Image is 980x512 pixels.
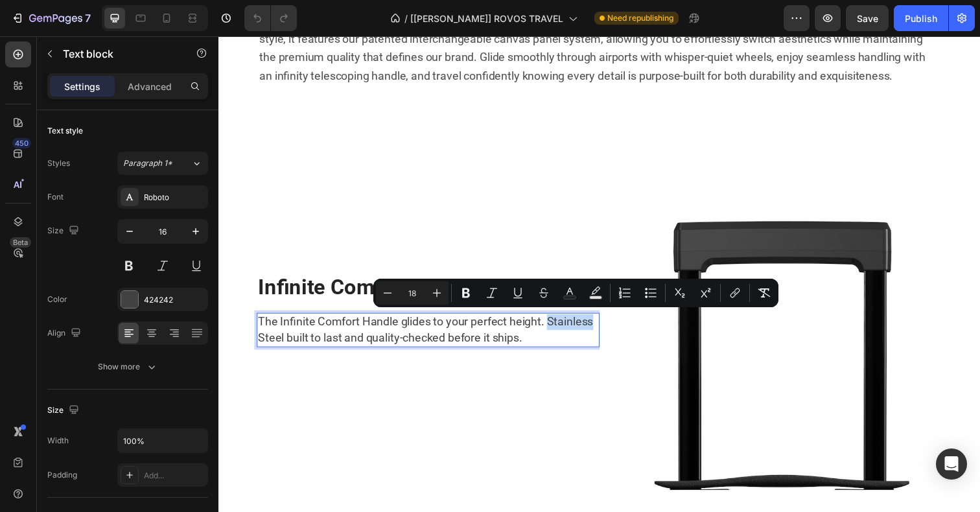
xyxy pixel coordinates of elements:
img: gempages_571006732801672007-ef04373d-df17-464e-8e42-7cd54ba1154e.jpg [389,94,758,463]
span: [[PERSON_NAME]] ROVOS TRAVEL [410,12,563,25]
div: Align [47,325,84,342]
span: Need republishing [607,12,673,24]
div: Size [47,402,82,419]
div: Width [47,435,69,447]
div: Color [47,294,67,305]
div: 450 [12,138,31,148]
div: Show more [98,360,158,373]
div: Padding [47,469,77,481]
div: Open Intercom Messenger [936,448,967,480]
div: 424242 [144,294,205,306]
p: Advanced [128,80,172,93]
input: Auto [118,429,207,452]
button: Publish [894,5,948,31]
p: 7 [85,10,91,26]
div: Styles [47,157,70,169]
button: 7 [5,5,97,31]
div: Beta [10,237,31,248]
p: Text block [63,46,173,62]
div: Publish [905,12,937,25]
div: Editor contextual toolbar [373,279,778,307]
div: Text style [47,125,83,137]
div: Size [47,222,82,240]
div: Undo/Redo [244,5,297,31]
span: Save [857,13,878,24]
div: Font [47,191,64,203]
iframe: Design area [218,36,980,512]
button: Save [846,5,889,31]
span: Paragraph 1* [123,157,172,169]
div: Add... [144,470,205,482]
button: Show more [47,355,208,378]
div: Roboto [144,192,205,204]
span: / [404,12,408,25]
p: Settings [64,80,100,93]
button: Paragraph 1* [117,152,208,175]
